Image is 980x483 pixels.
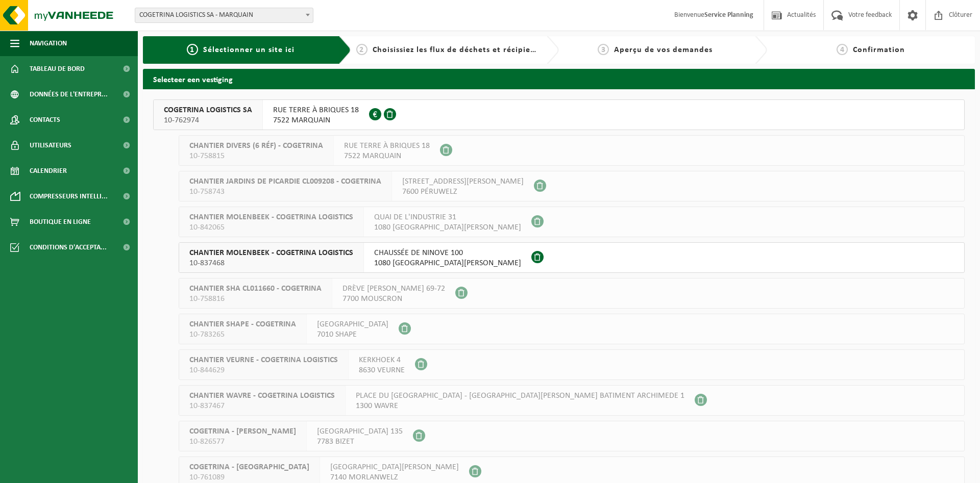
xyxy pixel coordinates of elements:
[273,105,359,115] span: RUE TERRE À BRIQUES 18
[189,355,338,365] span: CHANTIER VEURNE - COGETRINA LOGISTICS
[30,209,91,235] span: Boutique en ligne
[330,472,459,482] span: 7140 MORLANWELZ
[189,319,296,329] span: CHANTIER SHAPE - COGETRINA
[153,99,965,130] button: COGETRINA LOGISTICS SA 10-762974 RUE TERRE À BRIQUES 187522 MARQUAIN
[189,472,309,482] span: 10-761089
[189,391,335,401] span: CHANTIER WAVRE - COGETRINA LOGISTICS
[30,82,108,107] span: Données de l'entrepr...
[359,365,405,375] span: 8630 VEURNE
[402,187,524,197] span: 7600 PÉRUWELZ
[374,258,521,268] span: 1080 [GEOGRAPHIC_DATA][PERSON_NAME]
[614,46,713,54] span: Aperçu de vos demandes
[374,222,521,233] span: 1080 [GEOGRAPHIC_DATA][PERSON_NAME]
[356,401,684,411] span: 1300 WAVRE
[30,107,60,133] span: Contacts
[374,248,521,258] span: CHAUSSÉE DE NINOVE 100
[164,105,252,115] span: COGETRINA LOGISTICS SA
[356,391,684,401] span: PLACE DU [GEOGRAPHIC_DATA] - [GEOGRAPHIC_DATA][PERSON_NAME] BATIMENT ARCHIMEDE 1
[402,176,524,187] span: [STREET_ADDRESS][PERSON_NAME]
[30,184,108,209] span: Compresseurs intelli...
[273,115,359,125] span: 7522 MARQUAIN
[189,329,296,340] span: 10-783265
[373,46,543,54] span: Choisissiez les flux de déchets et récipients
[189,222,353,233] span: 10-842065
[189,248,353,258] span: CHANTIER MOLENBEEK - COGETRINA LOGISTICS
[317,329,388,340] span: 7010 SHAPE
[342,284,445,294] span: DRÈVE [PERSON_NAME] 69-72
[598,44,609,55] span: 3
[356,44,367,55] span: 2
[317,426,403,437] span: [GEOGRAPHIC_DATA] 135
[317,319,388,329] span: [GEOGRAPHIC_DATA]
[189,258,353,268] span: 10-837468
[189,176,381,187] span: CHANTIER JARDINS DE PICARDIE CL009208 - COGETRINA
[189,141,323,151] span: CHANTIER DIVERS (6 RÉF) - COGETRINA
[342,294,445,304] span: 7700 MOUSCRON
[189,284,322,294] span: CHANTIER SHA CL011660 - COGETRINA
[135,8,313,22] span: COGETRINA LOGISTICS SA - MARQUAIN
[143,69,975,89] h2: Selecteer een vestiging
[30,133,71,158] span: Utilisateurs
[189,437,296,447] span: 10-826577
[30,158,67,184] span: Calendrier
[344,151,430,161] span: 7522 MARQUAIN
[179,242,965,273] button: CHANTIER MOLENBEEK - COGETRINA LOGISTICS 10-837468 CHAUSSÉE DE NINOVE 1001080 [GEOGRAPHIC_DATA][P...
[359,355,405,365] span: KERKHOEK 4
[189,426,296,437] span: COGETRINA - [PERSON_NAME]
[164,115,252,125] span: 10-762974
[203,46,295,54] span: Sélectionner un site ici
[189,151,323,161] span: 10-758815
[189,365,338,375] span: 10-844629
[837,44,848,55] span: 4
[330,462,459,472] span: [GEOGRAPHIC_DATA][PERSON_NAME]
[189,294,322,304] span: 10-758816
[374,212,521,222] span: QUAI DE L'INDUSTRIE 31
[30,235,107,260] span: Conditions d'accepta...
[189,187,381,197] span: 10-758743
[704,11,753,19] strong: Service Planning
[30,56,85,82] span: Tableau de bord
[344,141,430,151] span: RUE TERRE À BRIQUES 18
[189,401,335,411] span: 10-837467
[189,462,309,472] span: COGETRINA - [GEOGRAPHIC_DATA]
[135,8,313,23] span: COGETRINA LOGISTICS SA - MARQUAIN
[317,437,403,447] span: 7783 BIZET
[30,31,67,56] span: Navigation
[853,46,905,54] span: Confirmation
[187,44,198,55] span: 1
[189,212,353,222] span: CHANTIER MOLENBEEK - COGETRINA LOGISTICS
